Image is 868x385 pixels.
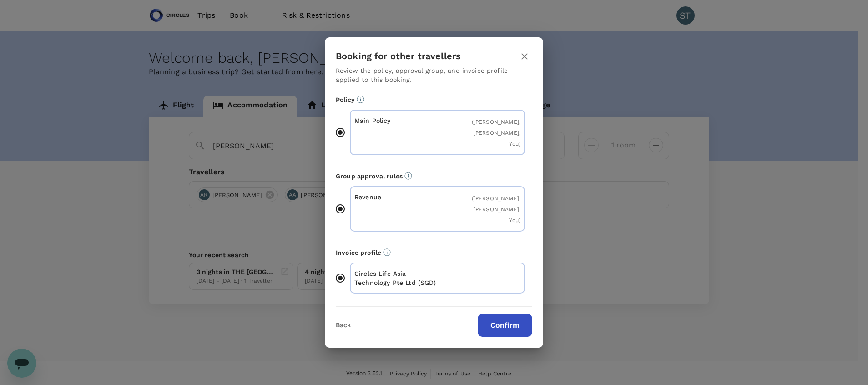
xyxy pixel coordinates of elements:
p: Circles Life Asia Technology Pte Ltd (SGD) [354,269,438,287]
h3: Booking for other travellers [336,51,461,61]
p: Main Policy [354,116,438,125]
span: ( [PERSON_NAME], [PERSON_NAME], You ) [472,195,520,223]
p: Review the policy, approval group, and invoice profile applied to this booking. [336,66,532,84]
svg: The payment currency and company information are based on the selected invoice profile. [383,248,391,256]
p: Invoice profile [336,248,532,257]
button: Confirm [478,314,532,337]
p: Revenue [354,192,438,202]
svg: Booking restrictions are based on the selected travel policy. [357,96,364,103]
span: ( [PERSON_NAME], [PERSON_NAME], You ) [472,119,520,147]
p: Group approval rules [336,172,532,181]
button: Back [336,322,351,329]
svg: Default approvers or custom approval rules (if available) are based on the user group. [404,172,412,180]
p: Policy [336,95,532,104]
